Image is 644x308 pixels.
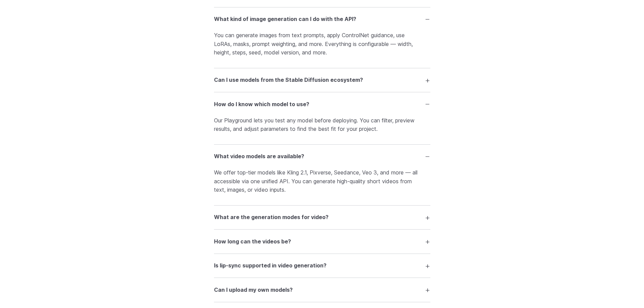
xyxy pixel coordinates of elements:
[214,98,430,111] summary: How do I know which model to use?
[214,286,293,294] h3: Can I upload my own models?
[214,150,430,163] summary: What video models are available?
[214,213,329,222] h3: What are the generation modes for video?
[214,13,430,26] summary: What kind of image generation can I do with the API?
[214,261,327,270] h3: Is lip-sync supported in video generation?
[214,15,356,24] h3: What kind of image generation can I do with the API?
[214,116,430,134] p: Our Playground lets you test any model before deploying. You can filter, preview results, and adj...
[214,100,309,109] h3: How do I know which model to use?
[214,168,430,194] p: We offer top-tier models like Kling 2.1, Pixverse, Seedance, Veo 3, and more — all accessible via...
[214,74,430,87] summary: Can I use models from the Stable Diffusion ecosystem?
[214,211,430,224] summary: What are the generation modes for video?
[214,152,304,161] h3: What video models are available?
[214,259,430,272] summary: Is lip-sync supported in video generation?
[214,237,291,246] h3: How long can the videos be?
[214,31,430,57] p: You can generate images from text prompts, apply ControlNet guidance, use LoRAs, masks, prompt we...
[214,76,363,85] h3: Can I use models from the Stable Diffusion ecosystem?
[214,235,430,248] summary: How long can the videos be?
[214,283,430,296] summary: Can I upload my own models?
